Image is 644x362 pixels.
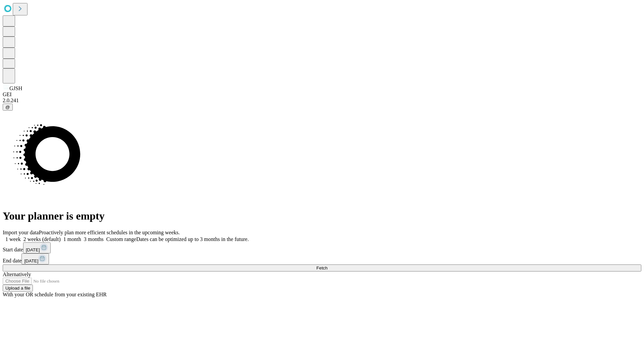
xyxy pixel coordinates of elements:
span: @ [5,105,10,110]
div: GEI [3,92,641,98]
span: Dates can be optimized up to 3 months in the future. [136,236,249,242]
span: Proactively plan more efficient schedules in the upcoming weeks. [39,230,180,235]
button: @ [3,104,13,111]
span: 1 month [63,236,81,242]
span: Fetch [316,265,327,270]
button: [DATE] [21,253,49,264]
h1: Your planner is empty [3,210,641,222]
span: Alternatively [3,271,31,277]
span: Custom range [106,236,136,242]
span: 2 weeks (default) [23,236,61,242]
button: [DATE] [23,242,51,253]
span: GJSH [9,85,22,91]
span: [DATE] [26,247,40,252]
div: 2.0.241 [3,98,641,104]
span: Import your data [3,230,39,235]
span: 1 week [5,236,21,242]
span: With your OR schedule from your existing EHR [3,292,107,297]
span: [DATE] [24,258,38,263]
span: 3 months [84,236,104,242]
button: Fetch [3,264,641,271]
button: Upload a file [3,285,33,292]
div: Start date [3,242,641,253]
div: End date [3,253,641,264]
